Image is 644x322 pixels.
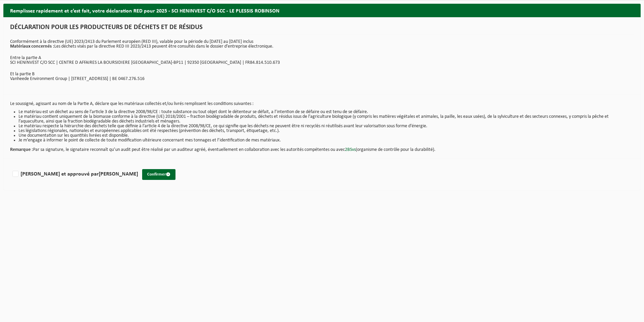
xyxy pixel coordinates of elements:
[99,171,138,177] strong: [PERSON_NAME]
[10,39,634,49] p: Conformément à la directive (UE) 2023/2413 du Parlement européen (RED III), valable pour la pério...
[10,102,634,106] p: Le soussigné, agissant au nom de la Partie A, déclare que les matériaux collectés et/ou livrés re...
[19,114,634,124] li: Le matériau contient uniquement de la biomasse conforme à la directive (UE) 2018/2001 – fraction ...
[11,169,138,179] label: [PERSON_NAME] et approuvé par
[142,169,175,180] button: Confirmer
[345,147,356,152] a: 2BSvs
[19,133,634,138] li: Une documentation sur les quantités livrées est disponible.
[10,77,634,81] p: Vanheede Environment Group | [STREET_ADDRESS] | BE 0467.276.516
[3,4,641,17] h2: Remplissez rapidement et c’est fait, votre déclaration RED pour 2025 - SCI HENINVEST C/O SCC - LE...
[19,138,634,143] li: Je m’engage à informer le point de collecte de toute modification ultérieure concernant mes tonna...
[10,147,33,152] strong: Remarque :
[10,143,634,152] p: Par sa signature, le signataire reconnaît qu’un audit peut être réalisé par un auditeur agréé, év...
[19,129,634,133] li: Les législations régionales, nationales et européennes applicables ont été respectées (prévention...
[10,72,634,77] p: Et la partie B
[10,24,634,34] h1: DÉCLARATION POUR LES PRODUCTEURS DE DÉCHETS ET DE RÉSIDUS
[10,56,634,60] p: Entre la partie A
[19,110,634,114] li: Le matériau est un déchet au sens de l’article 3 de la directive 2008/98/CE : toute substance ou ...
[10,60,634,65] p: SCI HENINVEST C/O SCC | CENTRE D AFFAIRES LA BOURSIDIERE [GEOGRAPHIC_DATA]-BP11 | 92350 [GEOGRAPH...
[10,44,54,49] strong: Matériaux concernés :
[19,124,634,129] li: Le matériau respecte la hiérarchie des déchets telle que définie à l’article 4 de la directive 20...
